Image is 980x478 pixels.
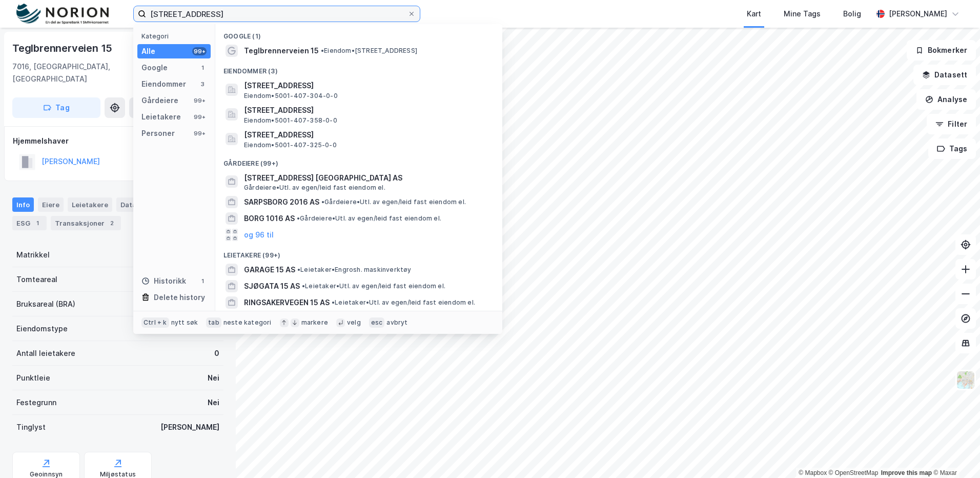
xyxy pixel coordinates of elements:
span: SJØGATA 15 AS [244,280,300,292]
div: Antall leietakere [16,347,75,360]
div: Teglbrennerveien 15 [12,40,114,56]
button: Tags [928,138,976,159]
div: Kontrollprogram for chat [929,429,980,478]
div: 99+ [192,129,207,137]
div: markere [301,318,328,327]
button: Datasett [913,65,976,85]
div: tab [206,317,221,328]
div: 7016, [GEOGRAPHIC_DATA], [GEOGRAPHIC_DATA] [12,61,141,85]
div: nytt søk [171,318,198,327]
div: 99+ [192,113,207,121]
div: Google [141,62,168,74]
div: 3 [198,80,207,88]
div: neste kategori [223,318,272,327]
div: Ctrl + k [141,317,169,328]
button: Tag [12,97,100,118]
div: Mine Tags [784,8,821,20]
div: avbryt [386,318,407,327]
div: esc [369,317,385,328]
button: Bokmerker [907,40,976,61]
span: • [332,298,335,306]
span: Leietaker • Utl. av egen/leid fast eiendom el. [332,298,475,307]
div: Leietakere (99+) [215,243,502,262]
span: GARAGE 15 AS [244,264,295,276]
span: [STREET_ADDRESS] [244,104,490,116]
div: Matrikkel [16,249,50,261]
div: Gårdeiere (99+) [215,151,502,170]
span: • [321,47,324,54]
div: 1 [198,64,207,72]
div: Punktleie [16,372,50,384]
div: Alle [141,45,155,57]
div: Google (1) [215,24,502,43]
div: Info [12,197,34,212]
img: Z [956,370,975,390]
div: Delete history [154,291,205,304]
div: Historikk [141,275,186,287]
span: BORG 1016 AS [244,212,295,225]
span: • [297,266,300,273]
a: Mapbox [799,469,827,476]
div: Nei [208,396,219,409]
span: Gårdeiere • Utl. av egen/leid fast eiendom el. [244,184,385,192]
div: Transaksjoner [51,216,121,230]
iframe: Chat Widget [929,429,980,478]
div: 2 [107,218,117,228]
div: Hjemmelshaver [13,135,223,147]
input: Søk på adresse, matrikkel, gårdeiere, leietakere eller personer [146,6,407,22]
div: Eiere [38,197,64,212]
div: 1 [32,218,43,228]
div: Tomteareal [16,273,57,286]
button: Filter [927,114,976,134]
div: Eiendommer (3) [215,59,502,77]
div: Leietakere [141,111,181,123]
div: 0 [214,347,219,360]
span: SARPSBORG 2016 AS [244,196,319,208]
div: Gårdeiere [141,94,178,107]
div: [PERSON_NAME] [160,421,219,433]
span: Eiendom • 5001-407-304-0-0 [244,92,338,100]
div: velg [347,318,361,327]
div: Eiendomstype [16,323,68,335]
a: Improve this map [881,469,932,476]
span: Gårdeiere • Utl. av egen/leid fast eiendom el. [297,214,441,223]
div: Festegrunn [16,396,56,409]
div: 99+ [192,96,207,105]
span: Leietaker • Utl. av egen/leid fast eiendom el. [302,282,445,290]
div: Kart [747,8,761,20]
img: norion-logo.80e7a08dc31c2e691866.png [16,4,109,25]
div: Bolig [843,8,861,20]
button: og 96 til [244,229,274,241]
span: [STREET_ADDRESS] [GEOGRAPHIC_DATA] AS [244,172,490,184]
span: Eiendom • [STREET_ADDRESS] [321,47,417,55]
div: Personer [141,127,175,140]
div: Kategori [141,32,211,40]
span: • [297,214,300,222]
div: 99+ [192,47,207,55]
span: Teglbrennerveien 15 [244,45,319,57]
div: [PERSON_NAME] [889,8,947,20]
div: 1 [198,277,207,285]
div: ESG [12,216,47,230]
span: Leietaker • Engrosh. maskinverktøy [297,266,412,274]
span: • [302,282,305,290]
span: Eiendom • 5001-407-325-0-0 [244,141,337,149]
a: OpenStreetMap [829,469,879,476]
span: RINGSAKERVEGEN 15 AS [244,296,330,309]
span: [STREET_ADDRESS] [244,79,490,92]
span: • [321,198,324,206]
div: Nei [208,372,219,384]
button: Analyse [916,89,976,110]
div: Datasett [116,197,155,212]
div: Tinglyst [16,421,46,433]
span: Eiendom • 5001-407-358-0-0 [244,116,337,125]
span: [STREET_ADDRESS] [244,129,490,141]
div: Eiendommer [141,78,186,90]
div: Leietakere [68,197,112,212]
span: Gårdeiere • Utl. av egen/leid fast eiendom el. [321,198,466,206]
div: Bruksareal (BRA) [16,298,75,310]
